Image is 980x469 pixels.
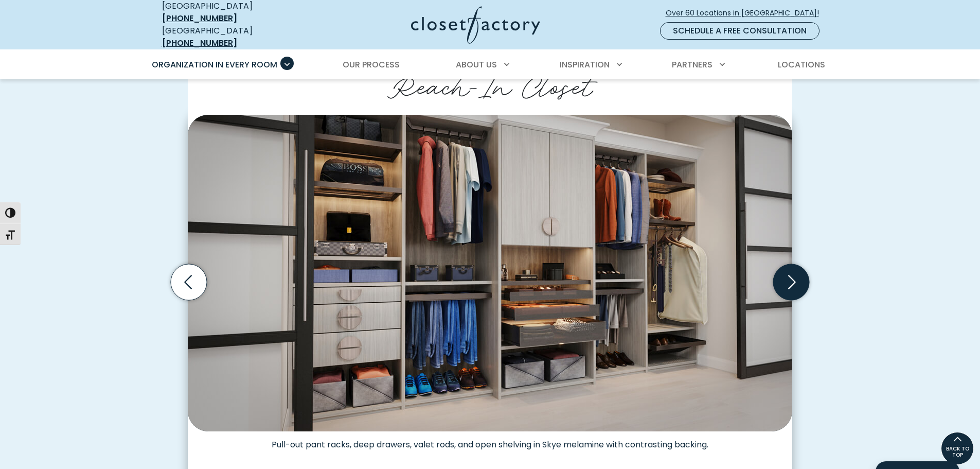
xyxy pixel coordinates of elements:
span: BACK TO TOP [941,446,973,458]
button: Next slide [769,260,813,304]
a: [PHONE_NUMBER] [162,37,237,49]
span: Over 60 Locations in [GEOGRAPHIC_DATA]! [666,8,827,19]
a: BACK TO TOP [941,432,974,465]
a: Schedule a Free Consultation [660,22,819,40]
img: Custom reach-in closet with pant hangers, custom cabinets and drawers [188,115,792,431]
span: Partners [672,59,712,71]
span: Organization in Every Room [152,59,277,71]
button: Previous slide [167,260,211,304]
figcaption: Pull-out pant racks, deep drawers, valet rods, and open shelving in Skye melamine with contrastin... [188,431,792,450]
span: About Us [456,59,497,71]
span: Reach-In Closet [387,63,593,105]
a: [PHONE_NUMBER] [162,12,237,24]
nav: Primary Menu [145,50,836,79]
span: Inspiration [560,59,610,71]
span: Our Process [343,59,400,71]
span: Locations [778,59,825,71]
img: Closet Factory Logo [411,6,540,44]
div: [GEOGRAPHIC_DATA] [162,25,311,49]
a: Over 60 Locations in [GEOGRAPHIC_DATA]! [665,4,828,22]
